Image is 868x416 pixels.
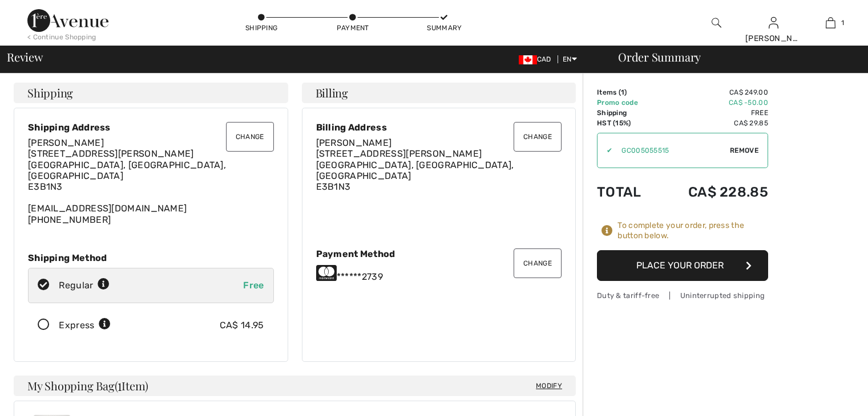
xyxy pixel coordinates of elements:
[802,16,858,30] a: 1
[769,17,778,28] a: Sign In
[226,122,274,152] button: Change
[243,280,264,291] span: Free
[316,248,562,259] div: Payment Method
[514,122,562,152] button: Change
[28,252,274,263] div: Shipping Method
[597,87,658,97] td: Items ( )
[514,248,562,278] button: Change
[316,122,562,133] div: Billing Address
[519,55,556,63] span: CAD
[536,380,562,391] span: Modify
[336,23,370,33] div: Payment
[597,108,658,118] td: Shipping
[244,23,278,33] div: Shipping
[59,319,111,332] div: Express
[658,108,768,118] td: Free
[27,87,73,99] span: Shipping
[745,32,801,44] div: [PERSON_NAME]
[658,118,768,128] td: CA$ 29.85
[27,9,108,32] img: 1ère Avenue
[28,137,104,148] span: [PERSON_NAME]
[597,290,768,301] div: Duty & tariff-free | Uninterrupted shipping
[14,376,576,396] h4: My Shopping Bag
[316,137,392,148] span: [PERSON_NAME]
[115,378,148,393] span: ( Item)
[519,55,537,64] img: Canadian Dollar
[658,87,768,97] td: CA$ 249.00
[617,221,768,241] div: To complete your order, press the button below.
[769,16,778,30] img: My Info
[597,118,658,128] td: HST (15%)
[658,173,768,211] td: CA$ 228.85
[597,97,658,108] td: Promo code
[621,88,624,96] span: 1
[712,16,721,30] img: search the website
[841,18,844,28] span: 1
[316,148,514,192] span: [STREET_ADDRESS][PERSON_NAME] [GEOGRAPHIC_DATA], [GEOGRAPHIC_DATA], [GEOGRAPHIC_DATA] E3B1N3
[597,250,768,281] button: Place Your Order
[563,55,577,63] span: EN
[658,97,768,108] td: CA$ -50.00
[612,133,730,168] input: Promo code
[597,173,658,211] td: Total
[730,145,758,156] span: Remove
[27,32,96,42] div: < Continue Shopping
[316,87,348,99] span: Billing
[826,16,835,30] img: My Bag
[604,51,861,63] div: Order Summary
[7,51,43,63] span: Review
[427,23,461,33] div: Summary
[220,319,264,332] div: CA$ 14.95
[597,145,612,156] div: ✔
[118,377,122,392] span: 1
[28,148,226,192] span: [STREET_ADDRESS][PERSON_NAME] [GEOGRAPHIC_DATA], [GEOGRAPHIC_DATA], [GEOGRAPHIC_DATA] E3B1N3
[28,137,274,225] div: [EMAIL_ADDRESS][DOMAIN_NAME] [PHONE_NUMBER]
[59,279,110,292] div: Regular
[28,122,274,133] div: Shipping Address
